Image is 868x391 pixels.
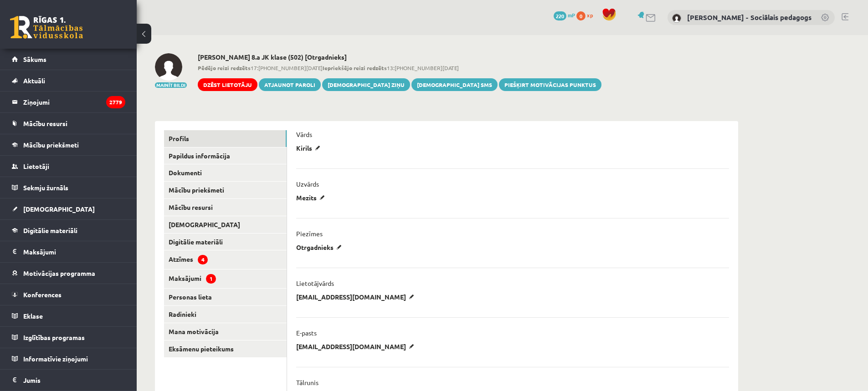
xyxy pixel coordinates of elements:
[164,340,287,357] a: Eksāmenu pieteikums
[164,216,287,233] a: [DEMOGRAPHIC_DATA]
[12,263,125,284] a: Motivācijas programma
[296,144,324,152] p: Kirils
[12,220,125,241] a: Digitālie materiāli
[12,198,125,219] a: [DEMOGRAPHIC_DATA]
[12,49,125,70] a: Sākums
[12,113,125,134] a: Mācību resursi
[23,290,62,299] span: Konferences
[164,234,287,250] a: Digitālie materiāli
[296,329,317,337] p: E-pasts
[672,14,681,23] img: Dagnija Gaubšteina - Sociālais pedagogs
[576,11,597,19] a: 0 xp
[23,241,125,262] legend: Maksājumi
[164,250,287,269] a: Atzīmes4
[12,134,125,155] a: Mācību priekšmeti
[23,141,79,149] span: Mācību priekšmeti
[164,164,287,181] a: Dokumenti
[23,76,45,85] span: Aktuāli
[12,70,125,91] a: Aktuāli
[155,53,182,81] img: Kirils Mezits
[206,274,216,284] span: 1
[164,182,287,198] a: Mācību priekšmeti
[568,11,575,19] span: mP
[12,241,125,262] a: Maksājumi
[164,323,287,340] a: Mana motivācija
[322,78,410,91] a: [DEMOGRAPHIC_DATA] ziņu
[323,64,387,71] b: Iepriekšējo reizi redzēts
[296,378,318,386] p: Tālrunis
[411,78,498,91] a: [DEMOGRAPHIC_DATA] SMS
[164,130,287,147] a: Profils
[12,370,125,391] a: Jumis
[12,177,125,198] a: Sekmju žurnāls
[12,91,125,112] a: Ziņojumi2779
[587,11,593,19] span: xp
[198,64,251,71] b: Pēdējo reizi redzēts
[296,243,345,251] p: Otrgadnieks
[155,82,187,88] button: Mainīt bildi
[198,53,601,61] h2: [PERSON_NAME] 8.a JK klase (502) [Otrgadnieks]
[23,162,49,170] span: Lietotāji
[296,193,328,202] p: Mezits
[164,289,287,305] a: Personas lieta
[576,11,586,20] span: 0
[296,229,323,238] p: Piezīmes
[164,269,287,288] a: Maksājumi1
[12,327,125,348] a: Izglītības programas
[23,205,95,213] span: [DEMOGRAPHIC_DATA]
[164,306,287,323] a: Radinieki
[296,130,312,138] p: Vārds
[23,355,88,363] span: Informatīvie ziņojumi
[23,333,85,341] span: Izglītības programas
[198,78,257,91] a: Dzēst lietotāju
[554,11,566,20] span: 220
[12,348,125,369] a: Informatīvie ziņojumi
[10,16,83,39] a: Rīgas 1. Tālmācības vidusskola
[23,269,95,277] span: Motivācijas programma
[106,96,125,108] i: 2779
[296,180,319,188] p: Uzvārds
[23,226,77,234] span: Digitālie materiāli
[164,199,287,216] a: Mācību resursi
[296,279,334,287] p: Lietotājvārds
[259,78,321,91] a: Atjaunot paroli
[12,284,125,305] a: Konferences
[23,376,41,384] span: Jumis
[296,342,417,350] p: [EMAIL_ADDRESS][DOMAIN_NAME]
[23,183,68,192] span: Sekmju žurnāls
[23,91,125,112] legend: Ziņojumi
[296,293,417,301] p: [EMAIL_ADDRESS][DOMAIN_NAME]
[198,255,208,264] span: 4
[23,312,43,320] span: Eklase
[499,78,601,91] a: Piešķirt motivācijas punktus
[198,64,601,72] span: 17:[PHONE_NUMBER][DATE] 13:[PHONE_NUMBER][DATE]
[23,119,67,127] span: Mācību resursi
[23,55,46,63] span: Sākums
[164,147,287,164] a: Papildus informācija
[687,13,812,22] a: [PERSON_NAME] - Sociālais pedagogs
[12,305,125,326] a: Eklase
[554,11,575,19] a: 220 mP
[12,156,125,177] a: Lietotāji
